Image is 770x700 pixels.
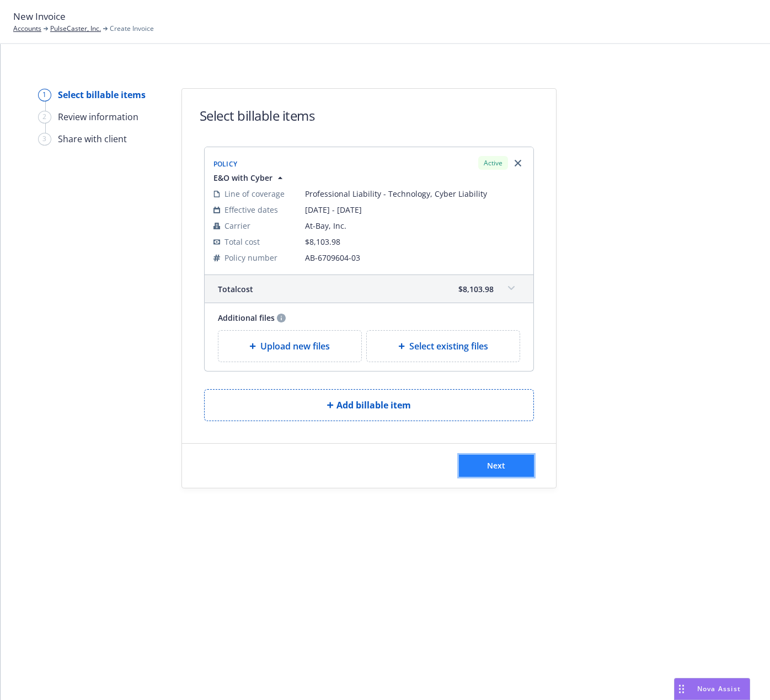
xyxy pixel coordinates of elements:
[200,106,315,125] h1: Select billable items
[50,24,101,34] a: PulseCaster, Inc.
[58,132,127,146] div: Share with client
[13,24,41,34] a: Accounts
[224,220,250,231] span: Carrier
[305,220,525,231] span: At-Bay, Inc.
[205,275,533,303] div: Totalcost$8,103.98
[305,252,525,263] span: AB-6709604-03
[213,172,286,184] button: E&O with Cyber
[224,252,277,263] span: Policy number
[213,172,272,184] span: E&O with Cyber
[366,330,520,362] div: Select existing files
[260,340,330,353] span: Upload new files
[204,389,534,421] button: Add billable item
[218,312,275,324] span: Additional files
[409,340,488,353] span: Select existing files
[305,236,340,247] span: $8,103.98
[38,89,51,101] div: 1
[224,236,260,247] span: Total cost
[336,399,411,412] span: Add billable item
[213,159,238,169] span: Policy
[224,204,278,216] span: Effective dates
[487,460,505,471] span: Next
[224,188,285,200] span: Line of coverage
[697,684,741,693] span: Nova Assist
[511,157,525,170] a: Remove browser
[218,330,362,362] div: Upload new files
[305,204,525,216] span: [DATE] - [DATE]
[674,678,750,700] button: Nova Assist
[110,24,154,34] span: Create Invoice
[218,283,253,295] span: Total cost
[305,188,525,200] span: Professional Liability - Technology, Cyber Liability
[13,9,66,24] span: New Invoice
[478,156,508,170] div: Active
[38,133,51,146] div: 3
[58,110,138,123] div: Review information
[58,88,146,101] div: Select billable items
[458,283,494,295] span: $8,103.98
[38,111,51,123] div: 2
[675,679,688,699] div: Drag to move
[459,455,534,477] button: Next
